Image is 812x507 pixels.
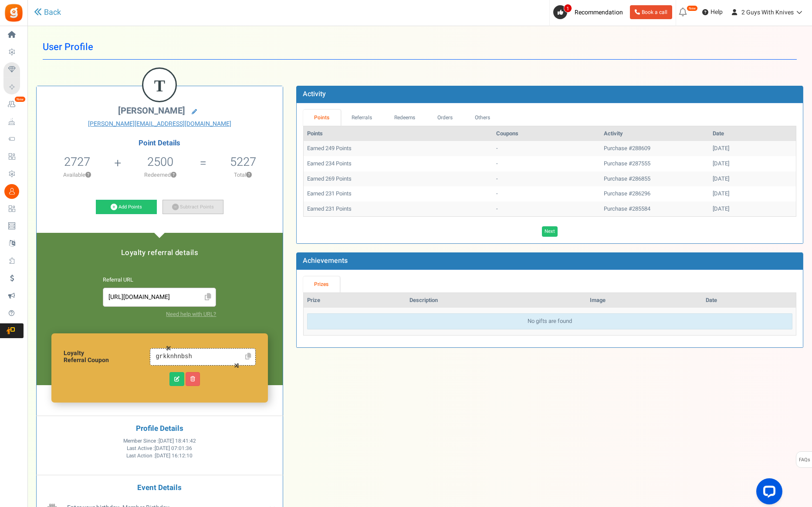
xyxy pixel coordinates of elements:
[43,35,797,60] h1: User Profile
[37,139,283,147] h4: Point Details
[713,190,792,198] div: [DATE]
[64,153,90,171] span: 2727
[564,4,572,13] span: 1
[303,110,341,126] a: Points
[600,186,709,201] td: Purchase #286296
[713,144,792,153] div: [DATE]
[493,201,600,217] td: -
[553,5,626,19] a: 1 Recommendation
[600,156,709,171] td: Purchase #287555
[45,249,274,257] h5: Loyalty referral details
[708,8,723,17] span: Help
[246,172,252,178] button: ?
[406,293,586,308] th: Description
[304,201,493,217] td: Earned 231 Points
[127,445,192,452] span: Last Active :
[3,97,24,112] a: New
[713,160,792,168] div: [DATE]
[201,290,215,305] span: Click to Copy
[303,255,348,266] b: Achievements
[118,104,185,117] span: [PERSON_NAME]
[304,156,493,171] td: Earned 234 Points
[43,425,276,433] h4: Profile Details
[600,171,709,187] td: Purchase #286855
[709,126,796,141] th: Date
[208,171,278,179] p: Total
[43,484,276,492] h4: Event Details
[493,156,600,171] td: -
[687,5,698,11] em: New
[713,205,792,213] div: [DATE]
[304,126,493,141] th: Points
[307,313,792,329] div: No gifts are found
[304,141,493,156] td: Earned 249 Points
[166,310,216,318] a: Need help with URL?
[41,171,113,179] p: Available
[304,171,493,187] td: Earned 269 Points
[304,186,493,201] td: Earned 231 Points
[171,172,176,178] button: ?
[383,110,426,126] a: Redeems
[126,452,193,460] span: Last Action :
[303,89,326,99] b: Activity
[600,141,709,156] td: Purchase #288609
[586,293,702,308] th: Image
[493,171,600,187] td: -
[96,200,157,215] a: Add Points
[493,141,600,156] td: -
[493,126,600,141] th: Coupons
[162,200,223,215] a: Subtract Points
[147,155,173,168] h5: 2500
[464,110,501,126] a: Others
[798,452,810,468] span: FAQs
[14,96,26,102] em: New
[699,5,726,19] a: Help
[143,69,176,103] figcaption: T
[600,201,709,217] td: Purchase #285584
[600,126,709,141] th: Activity
[242,350,254,364] a: Click to Copy
[85,172,91,178] button: ?
[159,437,196,445] span: [DATE] 18:41:42
[341,110,383,126] a: Referrals
[493,186,600,201] td: -
[155,445,192,452] span: [DATE] 07:01:36
[64,350,150,363] h6: Loyalty Referral Coupon
[426,110,464,126] a: Orders
[4,3,24,23] img: Gratisfaction
[630,5,672,19] a: Book a call
[542,226,558,237] a: Next
[230,155,256,168] h5: 5227
[713,175,792,183] div: [DATE]
[155,452,193,460] span: [DATE] 16:12:10
[575,8,623,17] span: Recommendation
[304,293,406,308] th: Prize
[122,171,199,179] p: Redeemed
[123,437,196,445] span: Member Since :
[43,120,276,128] a: [PERSON_NAME][EMAIL_ADDRESS][DOMAIN_NAME]
[702,293,796,308] th: Date
[103,277,216,283] h6: Referral URL
[303,276,340,292] a: Prizes
[741,8,794,17] span: 2 Guys With Knives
